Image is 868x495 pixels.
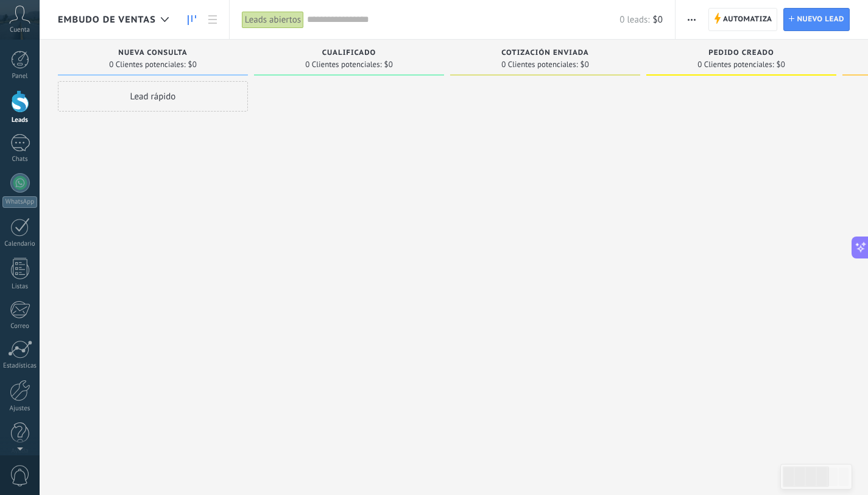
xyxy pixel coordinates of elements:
[723,9,772,30] span: Automatiza
[797,9,844,30] span: Nuevo lead
[260,49,438,59] div: Cualificado
[2,405,38,413] div: Ajustes
[182,8,202,32] a: Leads
[2,362,38,370] div: Estadísticas
[2,283,38,291] div: Listas
[322,49,376,57] span: Cualificado
[64,49,242,59] div: Nueva consulta
[683,8,700,31] button: Más
[2,196,37,208] div: WhatsApp
[58,81,248,112] div: Lead rápido
[501,49,589,57] span: Cotización enviada
[118,49,187,57] span: Nueva consulta
[653,14,663,26] span: $0
[2,73,38,80] div: Panel
[109,61,185,68] span: 0 Clientes potenciales:
[202,8,223,32] a: Lista
[188,61,197,68] span: $0
[2,240,38,248] div: Calendario
[58,14,156,26] span: Embudo de ventas
[242,11,304,29] div: Leads abiertos
[384,61,393,68] span: $0
[305,61,381,68] span: 0 Clientes potenciales:
[2,322,38,330] div: Correo
[708,8,778,31] a: Automatiza
[708,49,774,57] span: Pedido creado
[777,61,785,68] span: $0
[652,49,830,59] div: Pedido creado
[619,14,649,26] span: 0 leads:
[456,49,634,59] div: Cotización enviada
[10,26,30,34] span: Cuenta
[501,61,577,68] span: 0 Clientes potenciales:
[2,116,38,124] div: Leads
[697,61,774,68] span: 0 Clientes potenciales:
[783,8,850,31] a: Nuevo lead
[580,61,589,68] span: $0
[2,155,38,163] div: Chats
